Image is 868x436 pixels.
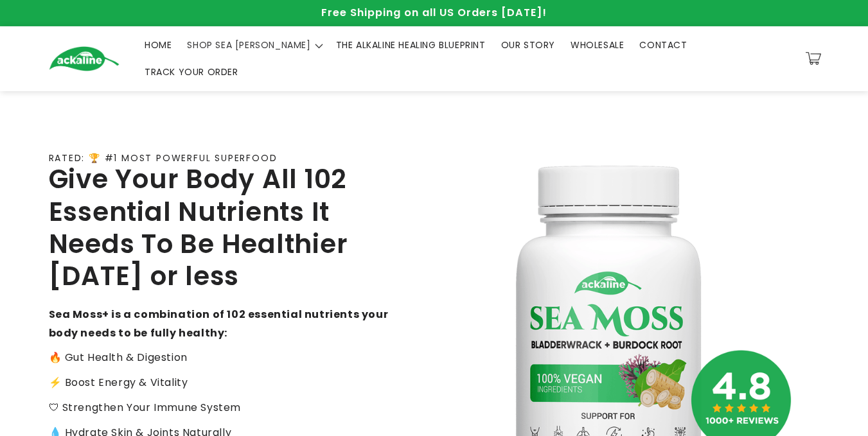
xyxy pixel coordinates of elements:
p: 🔥 Gut Health & Digestion [49,349,389,367]
span: SHOP SEA [PERSON_NAME] [187,39,310,51]
span: THE ALKALINE HEALING BLUEPRINT [336,39,486,51]
span: OUR STORY [501,39,555,51]
img: Ackaline [49,46,120,71]
a: WHOLESALE [563,31,632,58]
strong: Sea Moss+ is a combination of 102 essential nutrients your body needs to be fully healthy: [49,307,389,340]
span: WHOLESALE [571,39,624,51]
a: HOME [137,31,179,58]
a: OUR STORY [493,31,563,58]
span: CONTACT [639,39,687,51]
span: TRACK YOUR ORDER [145,66,238,78]
a: TRACK YOUR ORDER [137,58,246,85]
summary: SHOP SEA [PERSON_NAME] [179,31,328,58]
h2: Give Your Body All 102 Essential Nutrients It Needs To Be Healthier [DATE] or less [49,163,389,293]
span: HOME [145,39,172,51]
p: ⚡️ Boost Energy & Vitality [49,374,389,392]
span: Free Shipping on all US Orders [DATE]! [321,5,547,20]
p: RATED: 🏆 #1 MOST POWERFUL SUPERFOOD [49,153,278,164]
p: 🛡 Strengthen Your Immune System [49,399,389,417]
a: CONTACT [632,31,695,58]
a: THE ALKALINE HEALING BLUEPRINT [328,31,493,58]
